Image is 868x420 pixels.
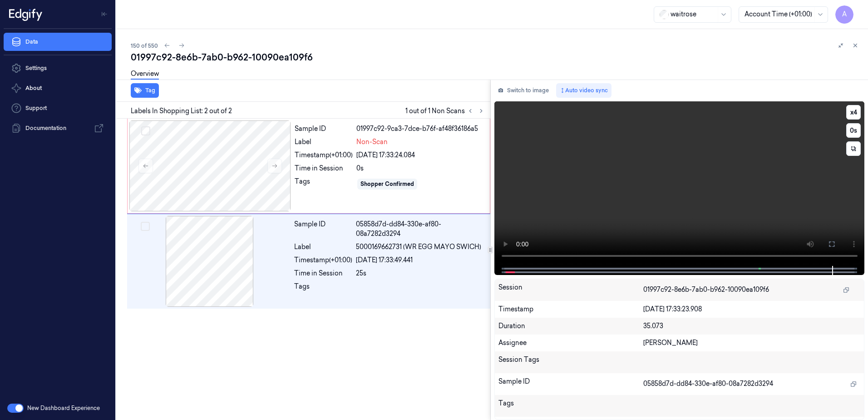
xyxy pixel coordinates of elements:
[141,222,150,231] button: Select row
[356,269,485,278] div: 25s
[295,164,353,173] div: Time in Session
[498,321,643,331] div: Duration
[294,282,352,296] div: Tags
[4,119,112,137] a: Documentation
[356,255,485,265] div: [DATE] 17:33:49.441
[4,79,112,97] button: About
[643,338,861,348] div: [PERSON_NAME]
[846,123,861,138] button: 0s
[141,126,150,135] button: Select row
[643,305,861,314] div: [DATE] 17:33:23.908
[498,338,643,348] div: Assignee
[846,105,861,120] button: x4
[360,180,414,188] div: Shopper Confirmed
[131,42,158,50] span: 150 of 550
[294,269,352,278] div: Time in Session
[498,377,643,391] div: Sample ID
[294,220,352,239] div: Sample ID
[356,242,481,252] span: 5000169662731 (WR EGG MAYO SWICH)
[498,305,643,314] div: Timestamp
[405,105,487,116] span: 1 out of 1 Non Scans
[494,83,552,98] button: Switch to image
[295,124,353,134] div: Sample ID
[556,83,612,98] button: Auto video sync
[643,321,861,331] div: 35.073
[498,355,643,370] div: Session Tags
[356,150,484,160] div: [DATE] 17:33:24.084
[97,7,112,21] button: Toggle Navigation
[131,51,861,64] div: 01997c92-8e6b-7ab0-b962-10090ea109f6
[643,379,773,389] span: 05858d7d-dd84-330e-af80-08a7282d3294
[643,285,769,295] span: 01997c92-8e6b-7ab0-b962-10090ea109f6
[4,59,112,77] a: Settings
[356,124,484,134] div: 01997c92-9ca3-7dce-b76f-af48f36186a5
[4,99,112,117] a: Support
[131,83,159,98] button: Tag
[295,177,353,191] div: Tags
[356,220,485,239] div: 05858d7d-dd84-330e-af80-08a7282d3294
[294,242,352,252] div: Label
[498,283,643,297] div: Session
[835,5,853,24] button: A
[295,137,353,147] div: Label
[356,164,484,173] div: 0s
[4,33,112,51] a: Data
[131,106,232,116] span: Labels In Shopping List: 2 out of 2
[356,137,388,147] span: Non-Scan
[498,399,643,413] div: Tags
[295,150,353,160] div: Timestamp (+01:00)
[294,255,352,265] div: Timestamp (+01:00)
[131,69,159,80] a: Overview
